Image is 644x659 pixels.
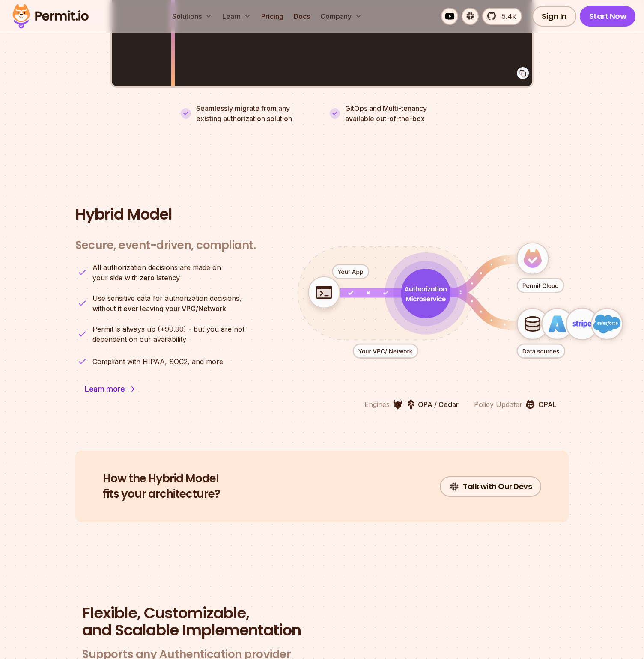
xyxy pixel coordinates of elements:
[345,103,427,124] p: GitOps and Multi-tenancy available out-of-the-box
[497,11,516,21] span: 5.4k
[92,293,241,303] span: Use sensitive data for authorization decisions,
[92,324,244,334] span: Permit is always up (+99.99) - but you are not
[103,471,220,487] span: How the Hybrid Model
[75,206,569,223] h2: Hybrid Model
[85,383,125,395] span: Learn more
[258,8,287,25] a: Pricing
[9,2,92,31] img: Permit logo
[538,399,557,410] p: OPAL
[418,399,459,410] p: OPA / Cedar
[82,605,562,639] h2: and Scalable Implementation
[103,471,220,502] h2: fits your architecture?
[440,476,541,497] a: Talk with Our Devs
[92,262,221,283] p: your side
[92,304,226,313] strong: without it ever leaving your VPC/Network
[125,273,180,282] strong: with zero latency
[196,103,314,124] p: Seamlessly migrate from any existing authorization solution
[532,6,576,27] a: Sign In
[317,8,365,25] button: Company
[290,8,313,25] a: Docs
[75,238,256,252] h3: Secure, event-driven, compliant.
[75,379,145,399] a: Learn more
[474,399,522,410] p: Policy Updater
[482,8,522,25] a: 5.4k
[82,605,562,622] span: Flexible, Customizable,
[364,399,390,410] p: Engines
[92,262,221,273] span: All authorization decisions are made on
[219,8,254,25] button: Learn
[580,6,636,27] a: Start Now
[92,324,244,344] p: dependent on our availability
[92,356,223,367] p: Compliant with HIPAA, SOC2, and more
[169,8,215,25] button: Solutions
